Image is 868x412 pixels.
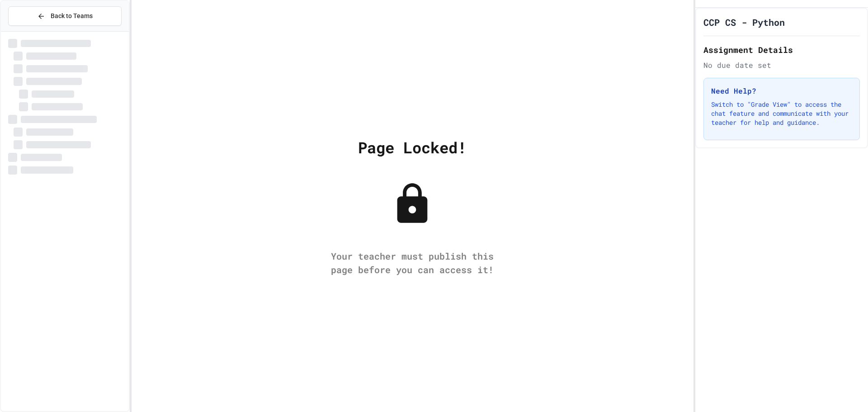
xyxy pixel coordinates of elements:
div: No due date set [703,60,860,71]
h3: Need Help? [711,85,852,96]
p: Switch to "Grade View" to access the chat feature and communicate with your teacher for help and ... [711,100,852,127]
span: Back to Teams [51,11,93,21]
div: Page Locked! [358,136,467,159]
button: Back to Teams [8,6,122,26]
h1: CCP CS - Python [703,16,785,28]
iframe: chat widget [830,376,859,403]
h2: Assignment Details [703,43,860,56]
div: Your teacher must publish this page before you can access it! [322,249,503,276]
iframe: chat widget [793,336,859,375]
